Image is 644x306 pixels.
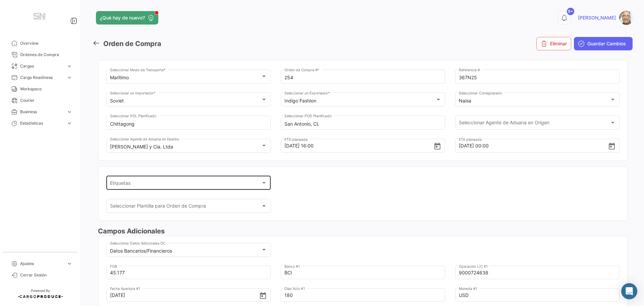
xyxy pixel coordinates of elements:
[66,109,72,115] span: expand_more
[20,109,64,115] span: Business
[98,226,628,236] h3: Campos Adicionales
[5,38,75,49] a: Overview
[259,292,267,299] button: Open calendar
[536,37,571,50] button: Eliminar
[110,181,261,187] span: Etiquetas
[619,11,633,25] img: Captura.PNG
[20,75,64,81] span: Cargo Readiness
[20,261,64,267] span: Ajustes
[578,14,616,21] span: [PERSON_NAME]
[66,261,72,267] span: expand_more
[110,98,124,103] mat-select-trigger: Soviet
[110,205,261,210] span: Seleccionar Plantilla para Orden de Compra
[110,121,267,127] input: Escriba para buscar...
[433,142,441,149] button: Open calendar
[284,121,442,127] input: Escriba para buscar...
[66,75,72,81] span: expand_more
[103,39,161,49] h3: Orden de Compra
[20,97,72,103] span: Courier
[284,134,434,158] input: Seleccionar una fecha
[459,121,610,127] span: Seleccionar Agente de Aduana en Origen
[110,248,172,254] mat-select-trigger: Datos Bancarios/Financieros
[608,142,616,149] button: Open calendar
[23,8,57,27] img: Manufactura+Logo.png
[66,63,72,69] span: expand_more
[459,134,608,158] input: Seleccionar una fecha
[5,83,75,95] a: Workspace
[587,40,626,47] span: Guardar Cambios
[20,86,72,92] span: Workspace
[574,37,633,50] button: Guardar Cambios
[110,144,173,149] mat-select-trigger: [PERSON_NAME] y Cia. Ltda
[621,283,637,299] div: Abrir Intercom Messenger
[110,75,129,80] mat-select-trigger: Marítimo
[20,120,64,126] span: Estadísticas
[66,120,72,126] span: expand_more
[20,272,72,278] span: Cerrar Sesión
[5,49,75,60] a: Órdenes de Compra
[20,63,64,69] span: Cargas
[284,98,316,103] mat-select-trigger: Indigo Fashion
[20,40,72,46] span: Overview
[100,14,145,21] span: ¿Qué hay de nuevo?
[96,11,158,25] button: ¿Qué hay de nuevo?
[5,95,75,106] a: Courier
[459,98,471,103] mat-select-trigger: Naisa
[20,52,72,58] span: Órdenes de Compra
